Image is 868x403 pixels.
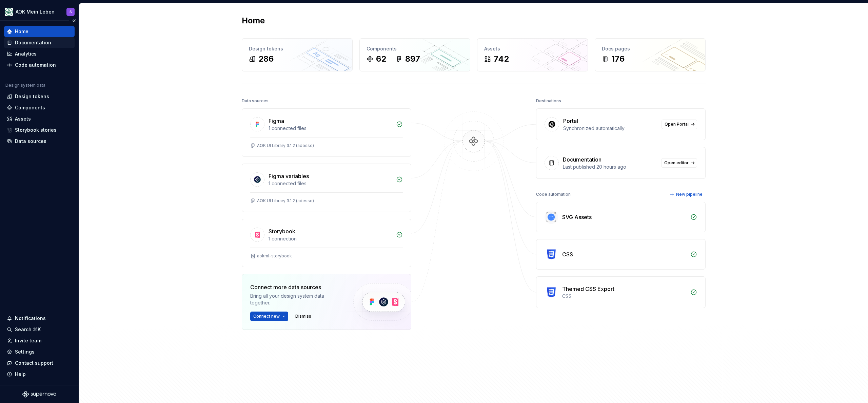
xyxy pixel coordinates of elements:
div: Documentation [15,39,51,46]
a: Open editor [661,158,697,168]
button: Help [4,369,75,380]
div: AOK UI Library 3.1.2 (adesso) [257,198,314,204]
div: Docs pages [602,45,698,52]
div: Search ⌘K [15,326,41,333]
div: Figma variables [269,172,309,180]
a: Open Portal [662,120,697,129]
div: Analytics [15,50,37,57]
span: New pipeline [676,192,703,197]
button: AOK Mein LebenS [1,4,77,19]
div: Settings [15,348,35,355]
div: Assets [484,45,581,52]
div: SVG Assets [562,213,592,221]
div: Home [15,28,28,35]
div: Design system data [5,83,45,88]
div: aokml-storybook [257,253,292,259]
div: Storybook [269,227,295,235]
div: 62 [376,54,386,64]
a: Assets742 [477,38,588,71]
a: Design tokens286 [242,38,353,71]
div: Connect more data sources [250,283,342,291]
div: Storybook stories [15,127,57,133]
h2: Home [242,15,265,26]
div: Destinations [536,96,561,106]
a: Invite team [4,335,75,346]
div: 1 connected files [269,125,392,132]
div: Notifications [15,315,46,322]
div: S [70,9,72,15]
span: Dismiss [295,314,311,319]
div: Help [15,371,26,378]
button: Connect new [250,312,288,321]
a: Figma variables1 connected filesAOK UI Library 3.1.2 (adesso) [242,164,411,212]
span: Connect new [253,314,280,319]
a: Docs pages176 [595,38,706,71]
div: Invite team [15,337,41,344]
a: Components [4,102,75,113]
div: Bring all your design system data together. [250,293,342,306]
div: Synchronized automatically [563,125,657,132]
div: Portal [563,117,578,125]
a: Documentation [4,37,75,48]
div: Contact support [15,360,53,366]
button: Notifications [4,313,75,324]
a: Design tokens [4,91,75,102]
div: 897 [405,54,420,64]
div: Themed CSS Export [562,285,614,293]
button: Dismiss [292,312,314,321]
div: Components [15,104,45,111]
div: Last published 20 hours ago [563,164,657,170]
div: Code automation [15,62,56,68]
span: Open editor [664,160,689,166]
div: Data sources [15,138,46,145]
div: 742 [494,54,509,64]
div: Assets [15,115,31,122]
div: Code automation [536,190,571,199]
button: Search ⌘K [4,324,75,335]
a: Data sources [4,136,75,147]
div: CSS [562,293,686,300]
div: 1 connected files [269,180,392,187]
a: Figma1 connected filesAOK UI Library 3.1.2 (adesso) [242,108,411,157]
button: New pipeline [668,190,706,199]
a: Assets [4,113,75,124]
a: Analytics [4,48,75,59]
a: Storybook stories [4,125,75,135]
span: Open Portal [665,122,689,127]
div: 176 [611,54,625,64]
div: 286 [258,54,274,64]
a: Code automation [4,60,75,70]
div: 1 connection [269,235,392,242]
div: Figma [269,117,284,125]
div: Data sources [242,96,269,106]
svg: Supernova Logo [22,391,56,398]
div: AOK UI Library 3.1.2 (adesso) [257,143,314,148]
div: Design tokens [15,93,49,100]
div: Documentation [563,155,601,164]
a: Home [4,26,75,37]
a: Settings [4,346,75,357]
button: Contact support [4,358,75,368]
button: Collapse sidebar [69,16,79,25]
div: Design tokens [249,45,346,52]
div: Components [367,45,463,52]
a: Storybook1 connectionaokml-storybook [242,219,411,267]
a: Components62897 [359,38,470,71]
img: df5db9ef-aba0-4771-bf51-9763b7497661.png [5,8,13,16]
div: AOK Mein Leben [16,8,55,15]
div: CSS [562,250,573,258]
